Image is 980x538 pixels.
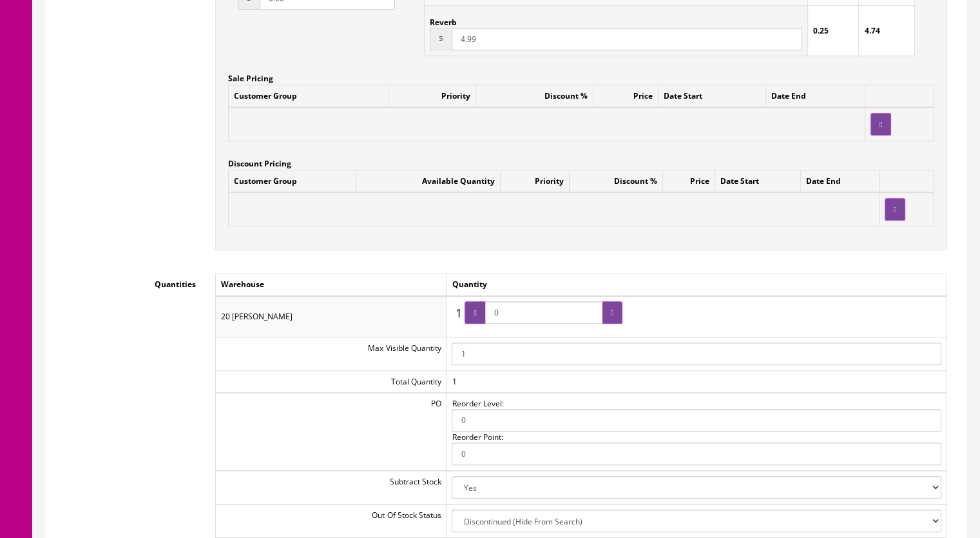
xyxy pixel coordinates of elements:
strong: [PERSON_NAME] 6’ Stereo Cable [211,17,520,41]
label: Reverb [430,11,457,28]
td: Discount % [570,170,663,193]
td: Date Start [658,85,766,107]
td: Date End [766,85,865,107]
td: Subtract Stock [216,471,447,504]
td: Warehouse [216,274,447,296]
span: 1 [452,302,465,325]
td: Price [593,85,658,107]
strong: 4.74 [864,25,879,36]
font: If you need multiple cables add them to the cart for shipping discounts. We also have other size ... [20,130,710,143]
input: This should be a number with up to 2 decimal places. [452,28,802,50]
td: 20 [PERSON_NAME] [216,296,447,337]
span: Max Visible Quantity [368,343,441,354]
td: Price [662,170,715,193]
td: Priority [501,170,570,193]
td: Date End [800,170,879,193]
span: $ [430,28,452,50]
td: Total Quantity [216,370,447,392]
span: Out Of Stock Status [372,510,441,521]
td: Available Quantity [356,170,501,193]
td: Priority [389,85,476,107]
td: 1 [447,370,947,392]
font: This item is already packaged and ready to be shipped so buy with confidence! [182,156,548,169]
td: Customer Group [229,85,389,107]
label: Discount Pricing [228,152,291,170]
strong: 0.25 [813,25,829,36]
td: Customer Group [229,170,356,193]
td: Discount % [476,85,593,107]
label: Quantities [55,273,206,290]
td: Reorder Level: Reorder Point: [447,392,947,470]
td: PO [216,392,447,470]
font: You are looking at a [PERSON_NAME] 6’ Stereo Cable. This is a stereo 1/4” TRS cable compatible wi... [14,84,717,115]
td: Quantity [447,274,947,296]
label: Sale Pricing [228,67,273,85]
td: Date Start [715,170,800,193]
